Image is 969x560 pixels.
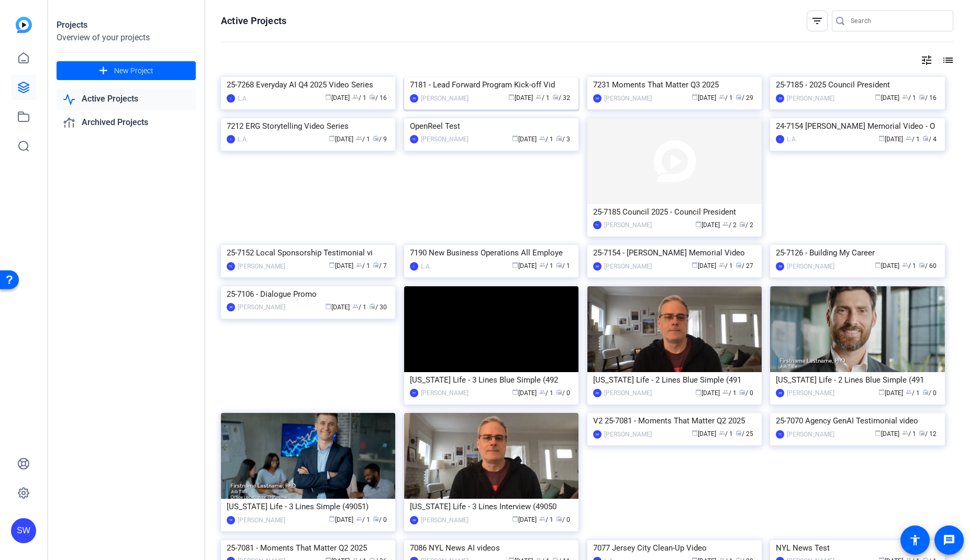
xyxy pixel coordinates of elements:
[692,262,698,268] span: calendar_today
[695,389,720,397] span: [DATE]
[356,262,362,268] span: group
[906,389,912,395] span: group
[369,94,375,100] span: radio
[776,77,939,93] div: 25-7185 - 2025 Council President
[373,516,379,522] span: radio
[593,94,602,103] div: JW
[875,430,881,436] span: calendar_today
[227,94,235,103] div: L
[593,372,756,388] div: [US_STATE] Life - 2 Lines Blue Simple (491
[227,135,235,143] div: L
[356,262,370,270] span: / 1
[325,94,331,100] span: calendar_today
[369,94,387,102] span: / 16
[593,413,756,429] div: V2 25-7081 - Moments That Matter Q2 2025
[878,389,885,395] span: calendar_today
[369,304,387,311] span: / 30
[373,516,387,523] span: / 0
[57,31,196,44] div: Overview of your projects
[556,516,570,523] span: / 0
[722,389,729,395] span: group
[421,93,469,104] div: [PERSON_NAME]
[352,304,366,311] span: / 1
[410,77,573,93] div: 7181 - Lead Forward Program Kick-off Vid
[556,389,570,397] span: / 0
[512,135,518,141] span: calendar_today
[593,540,756,556] div: 7077 Jersey City Clean-Up Video
[604,261,652,272] div: [PERSON_NAME]
[512,389,518,395] span: calendar_today
[512,262,537,270] span: [DATE]
[787,134,797,144] div: L.A.
[695,389,701,395] span: calendar_today
[508,94,515,100] span: calendar_today
[373,262,379,268] span: radio
[421,388,469,398] div: [PERSON_NAME]
[719,430,733,438] span: / 1
[722,221,737,229] span: / 2
[593,245,756,261] div: 25-7154 - [PERSON_NAME] Memorial Video
[539,516,553,523] span: / 1
[922,136,937,143] span: / 4
[410,499,573,514] div: [US_STATE] Life - 3 Lines Interview (49050
[593,262,602,271] div: JW
[512,516,537,523] span: [DATE]
[776,94,784,103] div: JW
[421,134,469,144] div: [PERSON_NAME]
[906,136,920,143] span: / 1
[919,430,925,436] span: radio
[421,515,469,525] div: [PERSON_NAME]
[604,429,652,440] div: [PERSON_NAME]
[875,94,899,102] span: [DATE]
[604,388,652,398] div: [PERSON_NAME]
[539,135,545,141] span: group
[719,262,725,268] span: group
[875,94,881,100] span: calendar_today
[329,136,353,143] span: [DATE]
[373,135,379,141] span: radio
[57,19,196,31] div: Projects
[410,135,418,143] div: TC
[593,221,602,229] div: TC
[919,94,925,100] span: radio
[902,94,916,102] span: / 1
[776,389,784,397] div: JW
[722,389,737,397] span: / 1
[736,262,753,270] span: / 27
[410,516,418,524] div: JW
[238,302,285,312] div: [PERSON_NAME]
[325,303,331,309] span: calendar_today
[719,262,733,270] span: / 1
[604,220,652,230] div: [PERSON_NAME]
[593,430,602,439] div: JW
[787,93,834,104] div: [PERSON_NAME]
[11,518,36,543] div: SW
[920,54,933,66] mat-icon: tune
[878,389,903,397] span: [DATE]
[719,430,725,436] span: group
[906,389,920,397] span: / 1
[356,135,362,141] span: group
[878,136,903,143] span: [DATE]
[410,540,573,556] div: 7086 NYL News AI videos
[906,135,912,141] span: group
[421,261,431,272] div: L.A.
[556,262,570,270] span: / 1
[539,262,553,270] span: / 1
[556,389,562,395] span: radio
[604,93,652,104] div: [PERSON_NAME]
[787,388,834,398] div: [PERSON_NAME]
[57,88,196,110] a: Active Projects
[410,262,418,271] div: L
[356,516,370,523] span: / 1
[373,136,387,143] span: / 9
[536,94,550,102] span: / 1
[776,430,784,439] div: TC
[410,389,418,397] div: TP
[736,94,753,102] span: / 29
[851,15,945,27] input: Search
[97,64,110,77] mat-icon: add
[593,389,602,397] div: JW
[776,413,939,429] div: 25-7070 Agency GenAI Testimonial video
[719,94,733,102] span: / 1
